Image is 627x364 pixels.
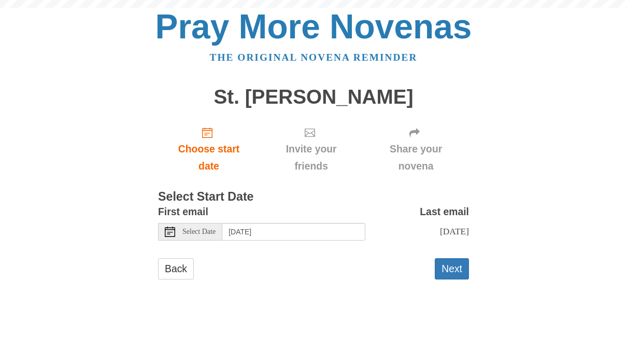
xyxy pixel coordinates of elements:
[182,228,216,235] span: Select Date
[158,258,194,279] a: Back
[260,118,363,180] div: Click "Next" to confirm your start date first.
[270,141,352,175] span: Invite your friends
[373,141,459,175] span: Share your novena
[158,118,260,180] a: Choose start date
[363,118,469,180] div: Click "Next" to confirm your start date first.
[440,226,469,236] span: [DATE]
[158,190,469,204] h3: Select Start Date
[210,52,418,63] a: The original novena reminder
[158,86,469,108] h1: St. [PERSON_NAME]
[155,7,472,46] a: Pray More Novenas
[158,203,208,220] label: First email
[168,141,249,175] span: Choose start date
[420,203,469,220] label: Last email
[435,258,469,279] button: Next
